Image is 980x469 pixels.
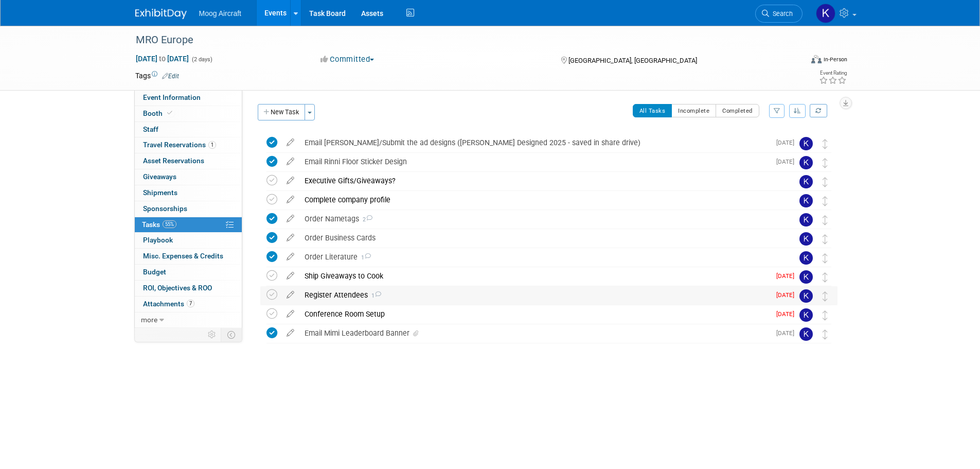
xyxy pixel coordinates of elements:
[819,71,847,76] div: Event Rating
[135,122,242,137] a: Staff
[281,176,299,185] a: edit
[143,236,173,244] span: Playbook
[135,297,242,312] a: Attachments7
[135,217,242,233] a: Tasks55%
[358,254,371,261] span: 1
[799,270,813,284] img: Kelsey Blackley
[135,9,187,19] img: ExhibitDay
[823,177,828,187] i: Move task
[135,54,189,63] span: [DATE] [DATE]
[317,54,378,65] button: Committed
[143,109,174,117] span: Booth
[742,54,848,69] div: Event Format
[143,268,166,276] span: Budget
[208,141,216,149] span: 1
[823,234,828,244] i: Move task
[816,4,835,23] img: Kelsey Blackley
[135,106,242,121] a: Booth
[823,253,828,263] i: Move task
[823,56,847,63] div: In-Person
[799,232,813,246] img: Kelsey Blackley
[281,138,299,147] a: edit
[162,73,179,80] a: Edit
[135,281,242,296] a: ROI, Objectives & ROO
[203,328,221,341] td: Personalize Event Tab Strip
[811,55,822,63] img: Format-Inperson.png
[299,210,779,228] div: Order Nametags
[299,153,770,170] div: Email Rinni Floor Sticker Design
[823,272,828,282] i: Move task
[281,252,299,262] a: edit
[281,214,299,223] a: edit
[135,312,242,328] a: more
[299,324,770,342] div: Email Mimi Leaderboard Banner
[281,195,299,204] a: edit
[163,220,176,228] span: 55%
[823,215,828,225] i: Move task
[299,305,770,323] div: Conference Room Setup
[823,196,828,206] i: Move task
[299,134,770,151] div: Email [PERSON_NAME]/Submit the ad designs ([PERSON_NAME] Designed 2025 - saved in share drive)
[135,233,242,248] a: Playbook
[143,252,223,260] span: Misc. Expenses & Credits
[823,291,828,301] i: Move task
[132,31,787,49] div: MRO Europe
[299,229,779,247] div: Order Business Cards
[135,153,242,169] a: Asset Reservations
[359,216,372,223] span: 2
[167,110,172,116] i: Booth reservation complete
[299,191,779,209] div: Complete company profile
[776,291,799,299] span: [DATE]
[143,172,176,181] span: Giveaways
[776,329,799,337] span: [DATE]
[143,284,212,292] span: ROI, Objectives & ROO
[281,271,299,281] a: edit
[568,57,697,64] span: [GEOGRAPHIC_DATA], [GEOGRAPHIC_DATA]
[776,158,799,165] span: [DATE]
[368,292,381,299] span: 1
[199,9,241,18] span: Moog Aircraft
[135,249,242,264] a: Misc. Expenses & Credits
[143,204,187,213] span: Sponsorships
[755,5,803,23] a: Search
[671,104,716,117] button: Incomplete
[281,309,299,319] a: edit
[823,329,828,339] i: Move task
[633,104,672,117] button: All Tasks
[143,157,204,165] span: Asset Reservations
[187,300,194,307] span: 7
[299,248,779,266] div: Order Literature
[769,10,793,18] span: Search
[143,141,216,149] span: Travel Reservations
[143,93,201,101] span: Event Information
[810,104,827,117] a: Refresh
[716,104,759,117] button: Completed
[776,272,799,280] span: [DATE]
[799,137,813,150] img: Kelsey Blackley
[799,156,813,169] img: Kelsey Blackley
[281,233,299,242] a: edit
[142,220,176,229] span: Tasks
[143,125,158,133] span: Staff
[141,316,157,324] span: more
[299,286,770,304] div: Register Attendees
[135,71,179,81] td: Tags
[776,139,799,146] span: [DATE]
[135,169,242,185] a: Giveaways
[799,308,813,322] img: Kathryn Germony
[799,194,813,207] img: Kelsey Blackley
[799,251,813,265] img: Kelsey Blackley
[799,175,813,188] img: Kelsey Blackley
[799,289,813,303] img: Kelsey Blackley
[823,158,828,168] i: Move task
[281,157,299,166] a: edit
[135,201,242,217] a: Sponsorships
[135,185,242,201] a: Shipments
[157,55,167,63] span: to
[221,328,242,341] td: Toggle Event Tabs
[299,172,779,189] div: Executive Gifts/Giveaways?
[258,104,305,120] button: New Task
[799,327,813,341] img: Kelsey Blackley
[135,90,242,106] a: Event Information
[799,213,813,227] img: Kelsey Blackley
